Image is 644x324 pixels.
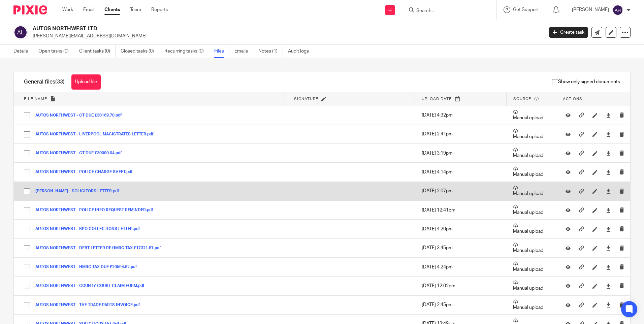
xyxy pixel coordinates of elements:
input: Select [21,128,33,141]
p: [PERSON_NAME][EMAIL_ADDRESS][DOMAIN_NAME] [33,33,539,39]
p: Manual upload [513,261,549,273]
p: Manual upload [513,128,549,140]
p: [DATE] 4:20pm [422,226,500,232]
p: Manual upload [513,109,549,121]
a: Work [62,6,73,13]
a: Download [606,131,611,137]
input: Select [21,109,33,122]
button: AUTOS NORTHWEST - POLICE CHARGE SHEET.pdf [35,170,138,174]
a: Reports [151,6,168,13]
a: Download [606,150,611,157]
a: Email [83,6,94,13]
span: (33) [55,79,65,85]
p: [DATE] 12:02pm [422,283,500,289]
a: Download [606,169,611,175]
a: Closed tasks (0) [121,45,159,58]
input: Select [21,147,33,160]
a: Download [606,226,611,232]
input: Select [21,185,33,198]
p: [PERSON_NAME] [572,6,609,13]
button: [PERSON_NAME] - SOLICITORS LETTER.pdf [35,189,124,194]
h1: General files [24,78,65,86]
a: Notes (1) [258,45,283,58]
p: [DATE] 4:14pm [422,169,500,175]
a: Client tasks (0) [79,45,116,58]
p: [DATE] 2:45pm [422,301,500,308]
input: Select [21,261,33,273]
p: Manual upload [513,280,549,292]
input: Select [21,223,33,235]
a: Recurring tasks (0) [164,45,209,58]
a: Files [214,45,229,58]
button: AUTOS NORTHWEST - DEBT LETTER RE HMRC TAX £17321.87.pdf [35,246,166,251]
a: Download [606,264,611,270]
span: Actions [563,97,582,101]
button: AUTOS NORTHWEST - CT DUE £30169.70.pdf [35,113,127,118]
a: Open tasks (0) [38,45,74,58]
span: Source [513,97,531,101]
span: Upload date [422,97,452,101]
input: Select [21,166,33,179]
a: Download [606,188,611,194]
a: Download [606,207,611,214]
p: Manual upload [513,147,549,159]
p: Manual upload [513,223,549,235]
p: Manual upload [513,166,549,178]
input: Select [21,204,33,217]
a: Download [606,283,611,289]
button: AUTOS NORTHWEST - POLICE INFO REQUEST REMINDER.pdf [35,208,158,213]
img: svg%3E [13,25,28,39]
a: Clients [104,6,120,13]
a: Emails [234,45,253,58]
a: Team [130,6,141,13]
input: Search [416,8,476,14]
button: AUTOS NORTHWEST - HMRC TAX DUE £20594.62.pdf [35,265,142,269]
a: Details [13,45,33,58]
span: Get Support [513,7,539,12]
img: svg%3E [612,5,623,15]
p: Manual upload [513,185,549,197]
p: Manual upload [513,299,549,311]
a: Download [606,301,611,308]
button: AUTOS NORTHWEST - COUNTY COURT CLAIM FORM.pdf [35,284,150,288]
input: Select [21,299,33,312]
span: File name [24,97,47,101]
button: AUTOS NORTHWEST - CT DUE £30080.04.pdf [35,151,127,156]
p: [DATE] 2:07pm [422,188,500,194]
h2: AUTOS NORTHWEST LTD [33,25,438,32]
p: Manual upload [513,242,549,254]
p: [DATE] 2:41pm [422,131,500,137]
input: Select [21,242,33,255]
input: Select [21,280,33,292]
button: Upload file [71,74,101,90]
img: Pixie [13,5,47,14]
button: AUTOS NORTHWEST - LIVERPOOL MAGISTRATES LETTER.pdf [35,132,159,137]
p: Manual upload [513,204,549,216]
a: Audit logs [288,45,314,58]
p: [DATE] 4:32pm [422,112,500,119]
button: AUTOS NORTHWEST - BPO COLLECTIONS LETTER.pdf [35,227,145,231]
a: Download [606,112,611,119]
a: Download [606,245,611,251]
p: [DATE] 3:19pm [422,150,500,157]
button: AUTOS NORTHWEST - THE TRADE PARTS INVOICE.pdf [35,303,145,307]
span: Signature [294,97,318,101]
p: [DATE] 12:41pm [422,207,500,214]
p: [DATE] 4:24pm [422,264,500,270]
a: Create task [549,27,588,38]
span: Show only signed documents [552,78,620,85]
p: [DATE] 3:45pm [422,245,500,251]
